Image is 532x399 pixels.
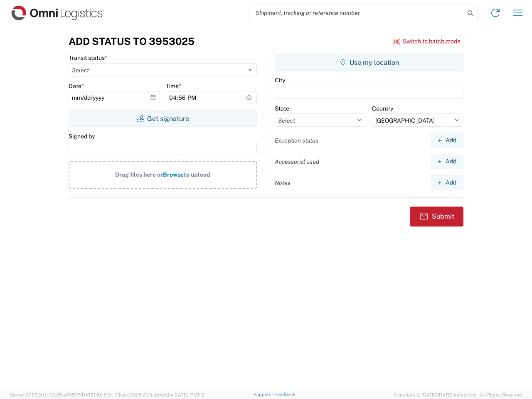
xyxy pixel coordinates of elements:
span: Browse [163,171,184,178]
label: Country [372,105,393,112]
span: [DATE] 10:18:31 [81,392,112,397]
a: Support [254,392,274,397]
button: Add [430,175,463,190]
span: Copyright © [DATE]-[DATE] Agistix Inc., All Rights Reserved [394,391,522,399]
button: Submit [410,207,463,227]
label: Date [69,82,84,90]
label: Signed by [69,133,95,140]
label: State [275,105,289,112]
h3: Add Status to 3953025 [69,35,195,47]
span: [DATE] 17:21:12 [173,392,204,397]
span: Drag files here or [115,171,163,178]
span: to upload [184,171,210,178]
label: Exception status [275,137,318,144]
span: Server: 2025.20.0-32d5ea39505 [10,392,112,397]
input: Shipment, tracking or reference number [249,5,465,21]
label: Accessorial used [275,158,319,165]
button: Get signature [69,110,257,127]
button: Switch to batch mode [393,34,461,48]
label: Notes [275,179,291,187]
button: Add [430,154,463,169]
label: Time [166,82,181,90]
label: Transit status [69,54,107,62]
span: Client: 2025.20.0-e640dba [116,392,204,397]
label: City [275,76,285,84]
a: Feedback [274,392,296,397]
button: Use my location [275,54,463,71]
button: Add [430,133,463,148]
